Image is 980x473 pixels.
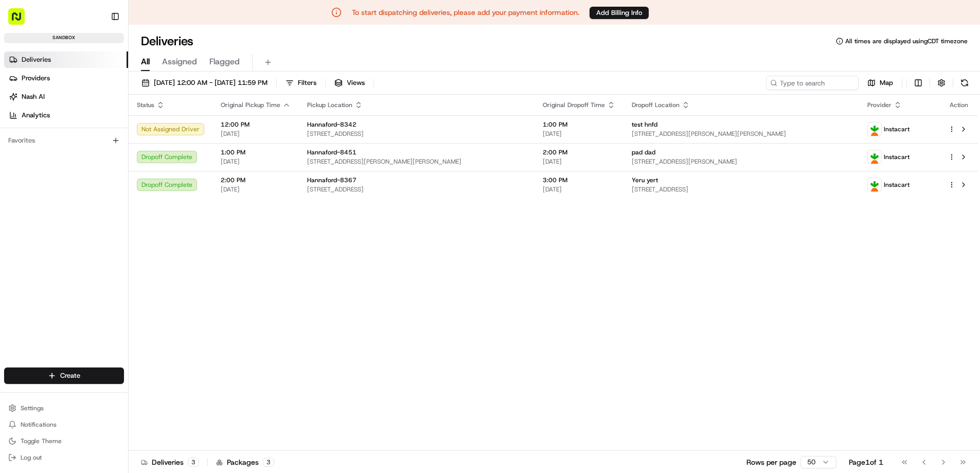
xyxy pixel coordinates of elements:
[543,101,605,109] span: Original Dropoff Time
[884,153,910,161] span: Instacart
[884,125,910,133] span: Instacart
[948,101,970,109] div: Action
[307,176,357,184] span: Hannaford-8367
[188,458,199,467] div: 3
[307,148,357,156] span: Hannaford-8451
[216,457,274,467] div: Packages
[868,178,881,191] img: instacart_logo.png
[307,130,526,138] span: [STREET_ADDRESS]
[221,157,291,166] span: [DATE]
[590,7,649,19] button: Add Billing Info
[868,150,881,164] img: instacart_logo.png
[307,101,352,109] span: Pickup Location
[543,120,615,129] span: 1:00 PM
[863,76,898,90] button: Map
[221,101,280,109] span: Original Pickup Time
[543,176,615,184] span: 3:00 PM
[4,107,128,124] a: Analytics
[4,434,124,448] button: Toggle Theme
[137,76,272,90] button: [DATE] 12:00 AM - [DATE] 11:59 PM
[162,56,197,68] span: Assigned
[4,33,124,43] div: sandbox
[4,367,124,384] button: Create
[221,130,291,138] span: [DATE]
[298,78,316,87] span: Filters
[141,457,199,467] div: Deliveries
[543,130,615,138] span: [DATE]
[632,148,655,156] span: pad dad
[632,130,851,138] span: [STREET_ADDRESS][PERSON_NAME][PERSON_NAME]
[154,78,268,87] span: [DATE] 12:00 AM - [DATE] 11:59 PM
[880,78,893,87] span: Map
[849,457,883,467] div: Page 1 of 1
[4,89,128,105] a: Nash AI
[632,120,657,129] span: test hnfd
[4,70,128,86] a: Providers
[21,404,44,412] span: Settings
[21,421,57,429] span: Notifications
[263,458,274,467] div: 3
[307,185,526,194] span: [STREET_ADDRESS]
[543,157,615,166] span: [DATE]
[632,176,658,184] span: Yeru yert
[307,120,357,129] span: Hannaford-8342
[141,56,150,68] span: All
[22,74,50,83] span: Providers
[957,76,972,90] button: Refresh
[4,417,124,432] button: Notifications
[22,92,45,101] span: Nash AI
[632,157,851,166] span: [STREET_ADDRESS][PERSON_NAME]
[221,176,291,184] span: 2:00 PM
[4,132,124,149] div: Favorites
[141,33,193,49] h1: Deliveries
[21,437,62,445] span: Toggle Theme
[766,76,859,90] input: Type to search
[632,101,680,109] span: Dropoff Location
[347,78,365,87] span: Views
[4,51,128,68] a: Deliveries
[281,76,321,90] button: Filters
[632,185,851,194] span: [STREET_ADDRESS]
[352,7,579,17] p: To start dispatching deliveries, please add your payment information.
[867,101,892,109] span: Provider
[21,453,42,462] span: Log out
[221,148,291,156] span: 1:00 PM
[330,76,369,90] button: Views
[137,101,154,109] span: Status
[590,6,649,19] a: Add Billing Info
[543,148,615,156] span: 2:00 PM
[746,457,796,467] p: Rows per page
[60,371,80,380] span: Create
[884,181,910,189] span: Instacart
[209,56,240,68] span: Flagged
[543,185,615,194] span: [DATE]
[221,120,291,129] span: 12:00 PM
[307,157,526,166] span: [STREET_ADDRESS][PERSON_NAME][PERSON_NAME]
[22,111,50,120] span: Analytics
[4,450,124,465] button: Log out
[4,401,124,415] button: Settings
[845,37,968,45] span: All times are displayed using CDT timezone
[868,122,881,136] img: instacart_logo.png
[221,185,291,194] span: [DATE]
[22,55,51,64] span: Deliveries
